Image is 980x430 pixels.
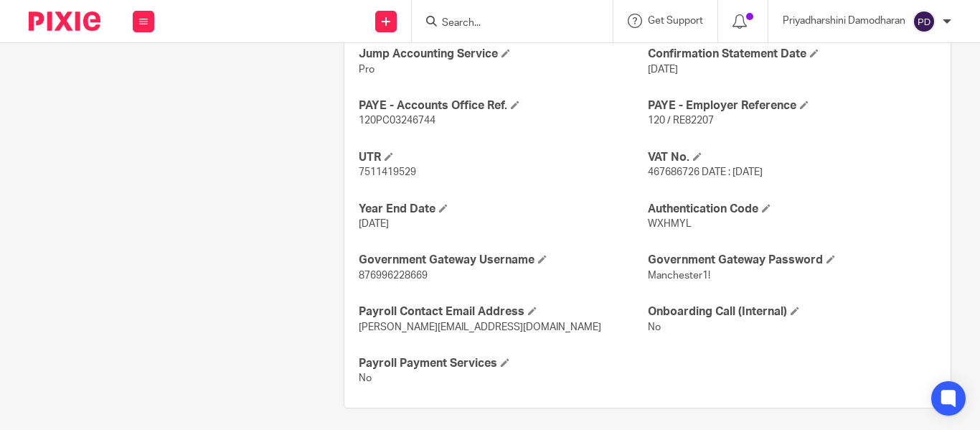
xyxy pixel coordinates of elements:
[359,219,389,229] span: [DATE]
[648,116,714,126] span: 120 / RE82207
[359,356,647,371] h4: Payroll Payment Services
[359,167,416,177] span: 7511419529
[440,17,570,30] input: Search
[359,98,647,113] h4: PAYE - Accounts Office Ref.
[648,16,703,26] span: Get Support
[359,116,435,126] span: 120PC03246744
[359,271,428,281] span: 876996228669
[648,322,661,332] span: No
[359,65,374,75] span: Pro
[359,373,372,383] span: No
[648,271,710,281] span: Manchester1!
[359,322,601,332] span: [PERSON_NAME][EMAIL_ADDRESS][DOMAIN_NAME]
[648,65,678,75] span: [DATE]
[359,47,647,62] h4: Jump Accounting Service
[783,14,905,28] p: Priyadharshini Damodharan
[648,304,936,319] h4: Onboarding Call (Internal)
[359,253,647,268] h4: Government Gateway Username
[913,10,936,33] img: svg%3E
[648,219,692,229] span: WXHMYL
[648,150,936,165] h4: VAT No.
[29,11,100,31] img: Pixie
[648,202,936,217] h4: Authentication Code
[359,150,647,165] h4: UTR
[648,253,936,268] h4: Government Gateway Password
[359,304,647,319] h4: Payroll Contact Email Address
[359,202,647,217] h4: Year End Date
[648,47,936,62] h4: Confirmation Statement Date
[648,167,763,177] span: 467686726 DATE : [DATE]
[648,98,936,113] h4: PAYE - Employer Reference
